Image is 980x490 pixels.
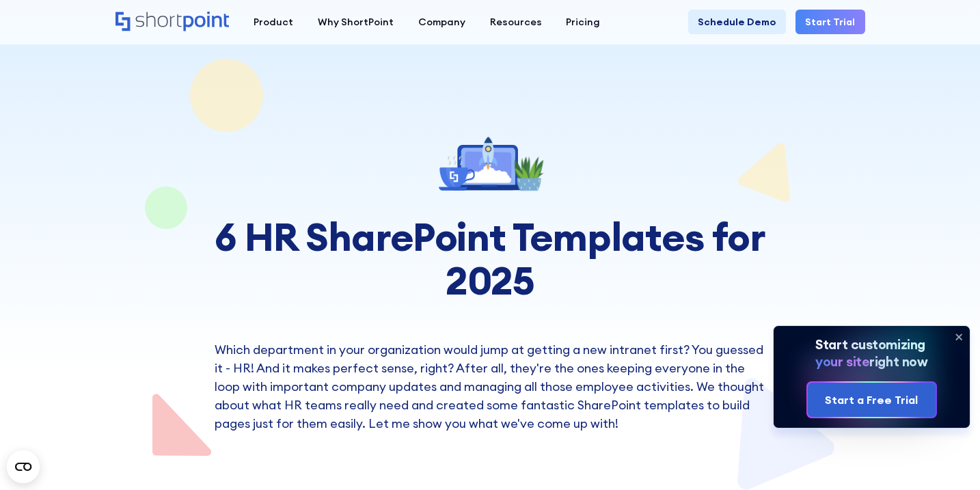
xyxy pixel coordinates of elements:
[490,15,542,30] div: Resources
[795,10,865,34] a: Start Trial
[688,10,786,34] a: Schedule Demo
[305,10,406,34] a: Why ShortPoint
[406,10,478,34] a: Company
[241,10,305,34] a: Product
[418,15,465,30] div: Company
[825,392,918,408] div: Start a Free Trial
[254,15,293,30] div: Product
[215,212,765,304] strong: 6 HR SharePoint Templates for 2025
[478,10,554,34] a: Resources
[318,15,394,30] div: Why ShortPoint
[566,15,600,30] div: Pricing
[734,331,980,490] iframe: Chat Widget
[115,12,230,33] a: Home
[808,383,936,417] a: Start a Free Trial
[215,341,766,433] p: Which department in your organization would jump at getting a new intranet first? You guessed it ...
[554,10,612,34] a: Pricing
[7,450,40,483] button: Open CMP widget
